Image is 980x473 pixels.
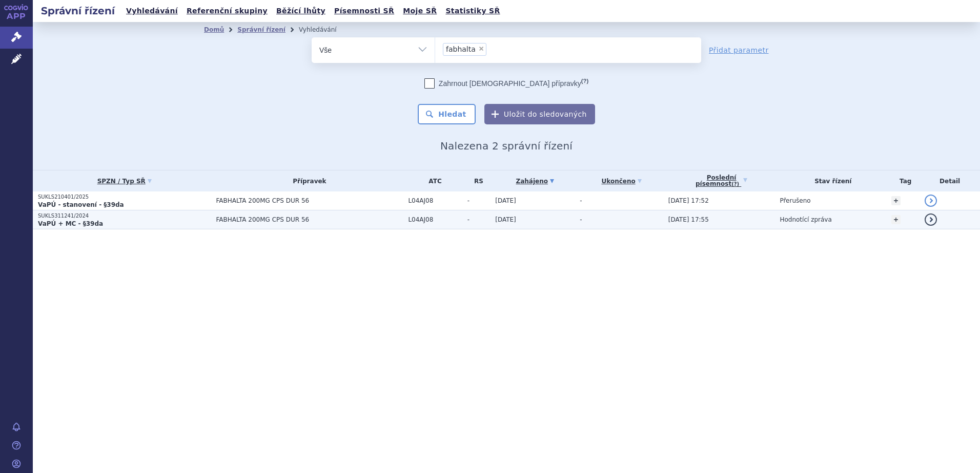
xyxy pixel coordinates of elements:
[668,216,709,223] span: [DATE] 17:55
[731,181,739,187] abbr: (?)
[331,4,397,18] a: Písemnosti SŘ
[495,197,516,204] span: [DATE]
[273,4,329,18] a: Běžící lhůty
[774,170,886,191] th: Stav řízení
[467,197,491,204] span: -
[462,170,491,191] th: RS
[299,22,350,37] li: Vyhledávání
[668,197,709,204] span: [DATE] 17:52
[580,197,582,204] span: -
[925,213,937,226] a: detail
[123,4,181,18] a: Vyhledávání
[780,216,831,223] span: Hodnotící zpráva
[400,4,440,18] a: Moje SŘ
[780,197,810,204] span: Přerušeno
[925,195,937,207] a: detail
[442,4,503,18] a: Statistiky SŘ
[580,174,663,188] a: Ukončeno
[38,212,211,220] p: SUKLS311241/2024
[891,215,901,224] a: +
[216,216,403,223] span: FABHALTA 200MG CPS DUR 56
[446,46,476,53] span: fabhalta
[478,46,484,52] span: ×
[440,140,573,152] span: Nalezena 2 správní řízení
[183,4,271,18] a: Referenční skupiny
[484,104,595,124] button: Uložit do sledovaných
[216,197,403,204] span: FABHALTA 200MG CPS DUR 56
[408,216,462,223] span: L04AJ08
[403,170,462,191] th: ATC
[38,193,211,201] p: SUKLS210401/2025
[891,196,901,205] a: +
[38,220,103,227] strong: VaPÚ + MC - §39da
[495,216,516,223] span: [DATE]
[920,170,980,191] th: Detail
[467,216,491,223] span: -
[211,170,403,191] th: Přípravek
[33,4,123,18] h2: Správní řízení
[580,216,582,223] span: -
[709,45,769,55] a: Přidat parametr
[668,170,775,191] a: Poslednípísemnost(?)
[424,78,588,89] label: Zahrnout [DEMOGRAPHIC_DATA] přípravky
[204,26,224,33] a: Domů
[581,78,588,84] abbr: (?)
[495,174,575,188] a: Zahájeno
[408,197,462,204] span: L04AJ08
[38,201,124,208] strong: VaPÚ - stanovení - §39da
[886,170,920,191] th: Tag
[237,26,285,33] a: Správní řízení
[38,174,211,188] a: SPZN / Typ SŘ
[489,42,495,55] input: fabhalta
[418,104,476,124] button: Hledat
